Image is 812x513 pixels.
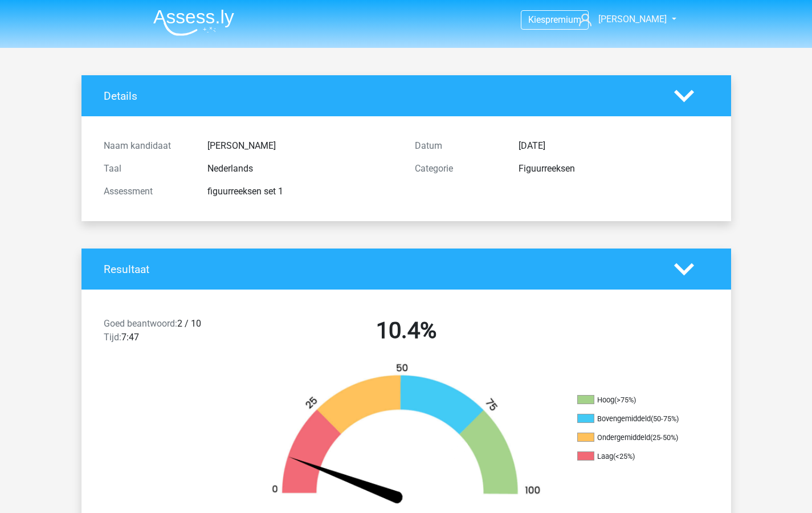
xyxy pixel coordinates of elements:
div: (50-75%) [651,414,679,423]
li: Laag [577,451,691,462]
a: Kiespremium [521,12,588,27]
div: (>75%) [614,396,636,404]
span: [PERSON_NAME] [598,14,667,25]
a: [PERSON_NAME] [574,13,668,26]
div: Taal [95,162,199,176]
h4: Details [104,89,657,103]
span: Goed beantwoord: [104,318,177,329]
div: Categorie [406,162,510,176]
span: premium [545,14,581,25]
div: Naam kandidaat [95,139,199,153]
h4: Resultaat [104,263,657,276]
li: Ondergemiddeld [577,433,691,443]
span: Kies [528,14,545,25]
img: 10.f31a7f3a3dd8.png [252,363,560,506]
li: Bovengemiddeld [577,414,691,424]
div: Figuurreeksen [510,162,717,176]
div: [DATE] [510,139,717,153]
span: Tijd: [104,332,121,343]
li: Hoog [577,395,691,405]
div: 2 / 10 7:47 [95,317,251,349]
div: Datum [406,139,510,153]
div: Assessment [95,185,199,198]
div: figuurreeksen set 1 [199,185,406,198]
h2: 10.4% [259,317,553,344]
div: [PERSON_NAME] [199,139,406,153]
img: Assessly [153,9,234,36]
div: (<25%) [613,452,635,461]
div: Nederlands [199,162,406,176]
div: (25-50%) [650,433,678,442]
